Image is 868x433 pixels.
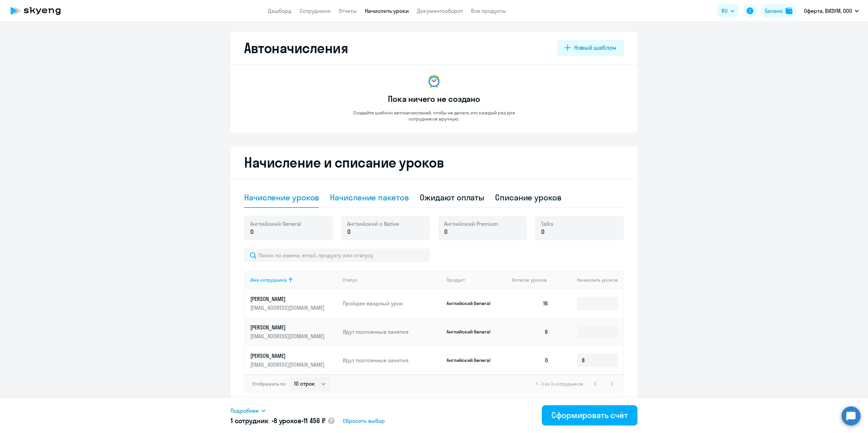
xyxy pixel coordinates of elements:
[250,332,326,340] p: [EMAIL_ADDRESS][DOMAIN_NAME]
[574,43,616,52] div: Новый шаблон
[250,324,326,331] p: [PERSON_NAME]
[250,295,337,311] a: [PERSON_NAME][EMAIL_ADDRESS][DOMAIN_NAME]
[252,381,287,387] span: Отображать по:
[471,7,506,14] a: Все продукты
[339,110,529,122] p: Создайте шаблон автоначислений, чтобы не делать это каждый раз для сотрудников вручную.
[343,277,357,283] div: Статус
[541,228,545,236] span: 0
[250,295,326,303] p: [PERSON_NAME]
[343,417,385,425] span: Сбросить выбор
[250,324,337,340] a: [PERSON_NAME][EMAIL_ADDRESS][DOMAIN_NAME]
[365,7,409,14] a: Начислить уроки
[303,416,325,425] span: 11 456 ₽
[447,357,497,363] p: Английский General
[804,7,852,15] p: Оферта, ВИЗУМ, ООО
[717,4,739,18] button: RU
[507,346,554,374] td: 0
[250,277,337,283] div: Имя сотрудника
[542,405,637,426] button: Сформировать счёт
[551,410,628,420] div: Сформировать счёт
[250,352,337,368] a: [PERSON_NAME][EMAIL_ADDRESS][DOMAIN_NAME]
[554,271,623,289] th: Начислить уроков
[765,7,783,15] div: Баланс
[339,7,357,14] a: Отчеты
[250,361,326,368] p: [EMAIL_ADDRESS][DOMAIN_NAME]
[343,300,441,307] p: Пройден вводный урок
[343,356,441,364] p: Идут постоянные занятия
[347,220,399,228] span: Английский с Native
[444,228,448,236] span: 0
[536,381,583,387] span: 1 - 3 из 3 сотрудников
[512,277,554,283] div: Остаток уроков
[244,248,430,262] input: Поиск по имени, email, продукту или статусу
[250,277,287,283] div: Имя сотрудника
[722,7,728,15] span: RU
[541,220,553,228] span: Talks
[426,73,442,89] img: no-data
[250,304,326,311] p: [EMAIL_ADDRESS][DOMAIN_NAME]
[330,192,409,203] div: Начисление пакетов
[268,7,292,14] a: Дашборд
[447,277,465,283] div: Продукт
[250,228,254,236] span: 0
[512,277,547,283] span: Остаток уроков
[495,192,561,203] div: Списание уроков
[343,328,441,335] p: Идут постоянные занятия
[274,416,301,425] span: 8 уроков
[244,192,319,203] div: Начисление уроков
[447,277,507,283] div: Продукт
[388,93,480,104] h3: Пока ничего не создано
[507,289,554,318] td: 16
[447,300,497,306] p: Английский General
[231,407,259,415] span: Подробнее
[786,7,792,14] img: balance
[347,228,351,236] span: 0
[250,352,326,360] p: [PERSON_NAME]
[420,192,485,203] div: Ожидают оплаты
[417,7,463,14] a: Документооборот
[801,3,862,19] button: Оферта, ВИЗУМ, ООО
[300,7,331,14] a: Сотрудники
[244,154,624,171] h2: Начисление и списание уроков
[447,329,497,335] p: Английский General
[244,40,348,56] h2: Автоначисления
[343,277,441,283] div: Статус
[507,318,554,346] td: 6
[250,220,301,228] span: Английский General
[231,416,325,426] h5: 1 сотрудник • •
[761,4,796,18] button: Балансbalance
[444,220,498,228] span: Английский Premium
[557,40,624,56] button: Новый шаблон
